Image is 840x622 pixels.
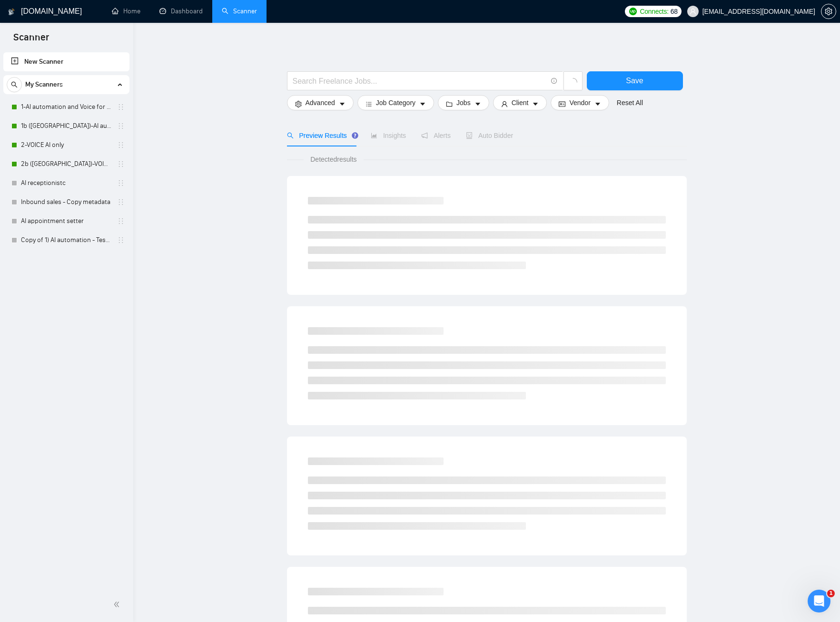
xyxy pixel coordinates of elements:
button: barsJob Categorycaret-down [357,95,434,110]
span: info-circle [551,78,557,84]
a: setting [821,8,836,15]
span: user [690,8,696,15]
span: search [287,132,294,139]
span: caret-down [594,100,601,107]
span: holder [117,179,125,187]
iframe: Intercom live chat [808,590,830,612]
a: searchScanner [222,7,257,15]
span: loading [569,78,577,87]
span: holder [117,236,125,244]
span: idcard [559,100,565,107]
button: settingAdvancedcaret-down [287,95,354,110]
a: Inbound sales - Copy metadata [21,193,111,212]
span: Scanner [6,30,57,50]
span: caret-down [474,100,481,107]
span: Jobs [456,97,471,108]
span: search [7,81,21,88]
li: New Scanner [3,52,129,71]
a: Copy of 1) AI automation - Testing something? [21,231,111,250]
span: robot [466,132,473,139]
span: My Scanners [25,75,63,94]
span: Connects: [640,6,668,17]
button: Save [587,71,683,90]
li: My Scanners [3,75,129,250]
span: holder [117,122,125,130]
a: AI appointment setter [21,212,111,231]
button: setting [821,4,836,19]
button: idcardVendorcaret-down [551,95,609,110]
span: double-left [113,600,123,609]
span: 1 [827,590,835,597]
a: 1b ([GEOGRAPHIC_DATA])-AI automation and Voice for CRM & Booking [21,117,111,136]
span: Detected results [304,154,363,165]
span: holder [117,103,125,111]
span: folder [446,100,453,107]
span: Preview Results [287,132,356,139]
a: 2b ([GEOGRAPHIC_DATA])-VOICE AI only [21,155,111,174]
span: holder [117,160,125,168]
a: AI receptionistc [21,174,111,193]
button: folderJobscaret-down [438,95,489,110]
span: caret-down [339,100,346,107]
span: Advanced [306,97,335,108]
input: Search Freelance Jobs... [293,75,547,87]
a: homeHome [112,7,140,15]
img: upwork-logo.png [629,8,637,15]
span: Vendor [569,97,590,108]
span: Client [512,97,529,108]
span: holder [117,217,125,225]
div: Tooltip anchor [351,131,359,140]
span: notification [421,132,428,139]
span: 68 [671,6,678,17]
button: search [7,77,22,92]
span: user [501,100,508,107]
a: Reset All [617,97,643,108]
span: setting [295,100,302,107]
span: holder [117,198,125,206]
span: holder [117,141,125,149]
span: Alerts [421,132,451,139]
button: userClientcaret-down [493,95,547,110]
img: logo [8,4,15,19]
a: 1-AI automation and Voice for CRM & Booking [21,97,111,117]
span: Save [626,75,643,87]
span: area-chart [371,132,377,139]
span: caret-down [532,100,539,107]
span: caret-down [419,100,426,107]
a: New Scanner [11,52,122,71]
span: bars [366,100,372,107]
span: Insights [371,132,406,139]
span: Job Category [376,97,415,108]
a: 2-VOICE AI only [21,136,111,155]
span: Auto Bidder [466,132,513,139]
a: dashboardDashboard [159,7,203,15]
